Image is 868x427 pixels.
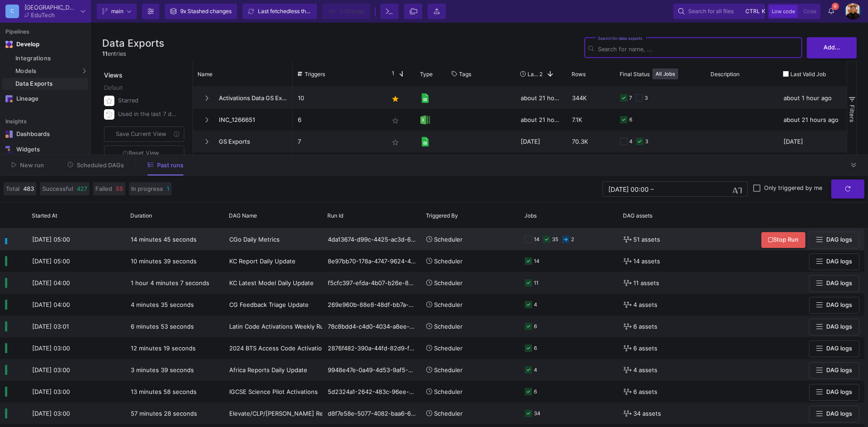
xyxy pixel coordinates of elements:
[848,105,856,122] span: Filters
[567,109,615,131] div: 7.1K
[779,87,847,109] div: about 1 hour ago
[323,315,421,337] div: 78c8bdd4-c4d0-4034-a8ee-b95baedaad96
[193,87,293,109] div: Press SPACE to select this row.
[434,257,463,265] span: Scheduler
[801,5,819,18] button: Code
[102,107,186,121] button: Used in the last 7 days
[323,272,421,294] div: f5cfc397-efda-4b07-b26e-83c7f378b2e7
[131,279,209,286] span: 1 hour 4 minutes 7 seconds
[552,229,558,250] div: 35
[434,366,463,374] span: Scheduler
[633,251,660,272] span: 14 assets
[102,94,186,107] button: Starred
[32,323,69,330] span: [DATE] 03:01
[633,316,657,337] span: 6 assets
[131,410,197,417] span: 57 minutes 28 seconds
[104,126,184,142] button: Save Current View
[710,71,740,78] span: Description
[645,87,648,109] div: 3
[534,316,537,337] div: 6
[528,71,539,78] span: Last Used
[629,109,632,131] div: 6
[807,37,857,58] button: Add...
[390,115,401,126] mat-icon: star_border
[165,4,237,19] button: 9x Stashed changes
[824,44,840,51] span: Add...
[229,257,296,265] span: KC Report Daily Update
[298,87,379,109] p: 10
[213,131,288,152] span: GS Exports
[534,338,537,359] div: 6
[213,87,288,109] span: Activations Data GS Exports
[826,345,852,352] span: DAG logs
[804,8,816,15] span: Code
[745,6,760,17] span: ctrl
[524,212,537,219] span: Jobs
[539,71,542,78] span: 2
[193,131,293,152] div: Press SPACE to select this row.
[2,142,88,157] a: Navigation iconWidgets
[298,153,379,174] p: 12
[40,182,89,195] button: Successful427
[77,162,124,169] span: Scheduled DAGs
[845,3,861,19] img: bg52tvgs8dxfpOhHYAd0g09LCcAxm85PnUXHwHyc.png
[534,294,537,315] div: 4
[809,384,859,401] button: DAG logs
[5,41,13,48] img: Navigation icon
[434,301,463,308] span: Scheduler
[6,184,20,193] span: Total
[323,228,421,250] div: 4da13674-d99c-4425-ac3d-622c363887cf
[2,127,88,141] a: Navigation iconDashboards
[131,388,197,395] span: 13 minutes 58 seconds
[534,229,539,250] div: 14
[118,94,179,107] div: Starred
[213,153,288,174] span: CLP Reports
[102,50,108,57] span: 11
[95,184,112,193] span: Failed
[534,251,539,272] div: 14
[769,5,798,18] button: Low code
[16,146,75,153] div: Widgets
[434,279,463,286] span: Scheduler
[131,257,197,265] span: 10 minutes 39 seconds
[32,301,70,308] span: [DATE] 04:00
[32,257,70,265] span: [DATE] 05:00
[229,388,318,395] span: IGCSE Science Pilot Activations
[167,184,169,193] span: 1
[104,146,184,161] button: Reset View
[137,158,194,172] button: Past runs
[131,323,194,330] span: 6 minutes 53 seconds
[832,3,839,10] span: 6
[131,236,197,243] span: 14 minutes 45 seconds
[15,68,37,75] span: Models
[633,359,657,381] span: 4 assets
[434,236,463,243] span: Scheduler
[633,338,657,359] span: 6 assets
[768,236,799,243] span: Stop Run
[420,93,430,103] img: [Legacy] Google Sheets
[743,6,760,17] button: ctrlk
[102,37,164,49] h3: Data Exports
[118,107,179,121] div: Used in the last 7 days
[32,410,70,417] span: [DATE] 03:00
[823,4,839,19] button: 6
[761,232,805,248] button: Stop Run
[229,345,329,352] span: 2024 BTS Access Code Activations
[516,87,567,109] div: about 21 hours ago
[111,5,123,18] span: main
[1,158,55,172] button: New run
[434,345,463,352] span: Scheduler
[688,5,734,18] span: Search for all files
[571,229,574,250] div: 2
[809,406,859,422] button: DAG logs
[652,68,678,79] button: All Jobs
[434,388,463,395] span: Scheduler
[131,184,163,193] span: In progress
[390,93,401,104] mat-icon: star
[516,152,567,174] div: -
[32,279,70,286] span: [DATE] 04:00
[123,150,159,156] span: Reset View
[229,236,280,243] span: CGo Daily Metrics
[31,12,55,18] div: EduTech
[598,46,798,53] input: Search for name, ...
